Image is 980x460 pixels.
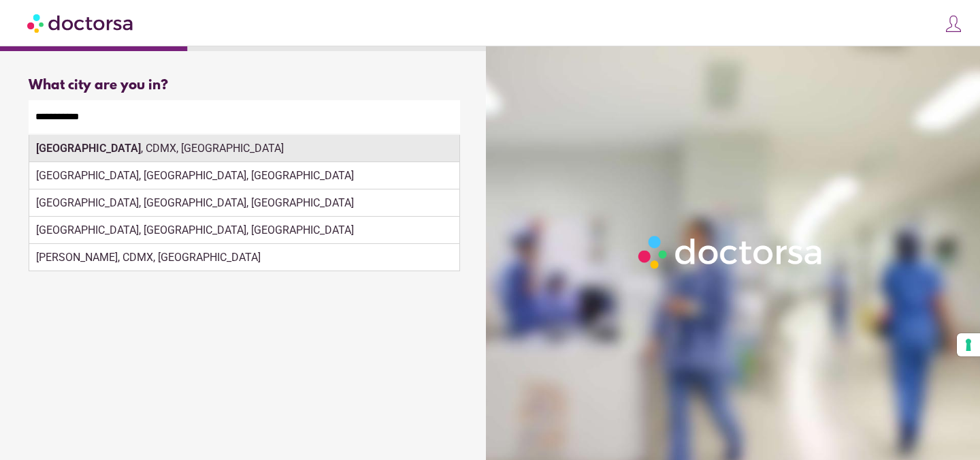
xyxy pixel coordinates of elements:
img: Logo-Doctorsa-trans-White-partial-flat.png [633,230,829,274]
div: [GEOGRAPHIC_DATA], [GEOGRAPHIC_DATA], [GEOGRAPHIC_DATA] [29,189,459,217]
strong: [GEOGRAPHIC_DATA] [36,142,141,155]
img: icons8-customer-100.png [944,14,963,33]
div: Make sure the city you pick is where you need assistance. [29,134,460,164]
div: [PERSON_NAME], CDMX, [GEOGRAPHIC_DATA] [29,244,459,271]
button: Your consent preferences for tracking technologies [957,333,980,356]
div: [GEOGRAPHIC_DATA], [GEOGRAPHIC_DATA], [GEOGRAPHIC_DATA] [29,162,459,189]
img: Doctorsa.com [27,7,135,38]
div: [GEOGRAPHIC_DATA], [GEOGRAPHIC_DATA], [GEOGRAPHIC_DATA] [29,217,459,244]
div: , CDMX, [GEOGRAPHIC_DATA] [29,135,459,162]
div: What city are you in? [29,78,460,93]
